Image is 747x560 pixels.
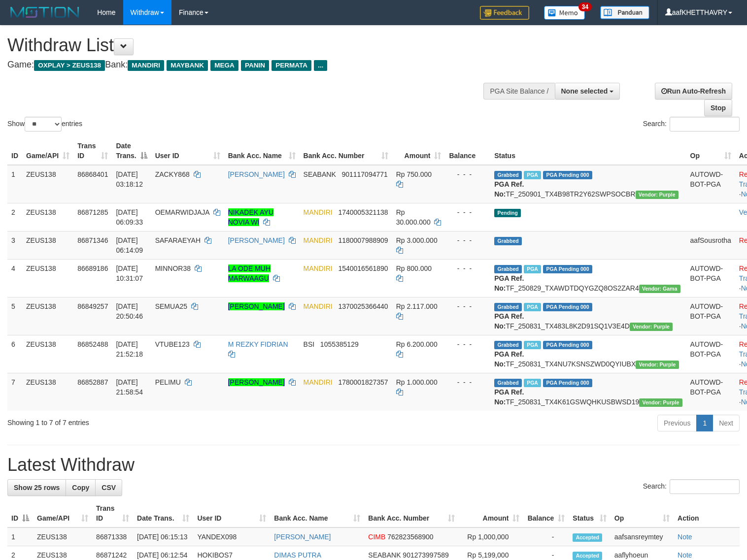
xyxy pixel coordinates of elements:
td: Rp 1,000,000 [459,527,523,546]
a: Note [678,551,692,559]
td: 7 [7,373,22,411]
td: 6 [7,335,22,373]
span: Vendor URL: https://trx4.1velocity.biz [630,323,673,331]
th: User ID: activate to sort column ascending [193,499,270,527]
span: 86868401 [77,170,108,178]
span: Rp 800.000 [396,264,432,272]
th: Action [674,499,740,527]
b: PGA Ref. No: [494,312,524,330]
th: Bank Acc. Number: activate to sort column ascending [364,499,459,527]
div: PGA Site Balance / [483,83,554,99]
a: Run Auto-Refresh [655,83,732,99]
div: - - - [449,235,486,245]
td: ZEUS138 [22,231,73,259]
span: [DATE] 06:14:09 [116,236,143,254]
span: CIMB [368,533,385,541]
span: Marked by aaftrukkakada [524,171,541,179]
b: PGA Ref. No: [494,274,524,292]
span: MAYBANK [167,60,208,71]
span: MANDIRI [304,378,333,386]
span: 86871346 [77,236,108,244]
span: Vendor URL: https://trx4.1velocity.biz [636,191,679,199]
span: Copy 1740005321138 to clipboard [338,208,388,216]
th: Trans ID: activate to sort column ascending [92,499,133,527]
span: 86852887 [77,378,108,386]
img: Button%20Memo.svg [544,6,585,20]
th: Date Trans.: activate to sort column ascending [133,499,193,527]
a: [PERSON_NAME] [228,170,285,178]
input: Search: [670,117,740,132]
span: Marked by aafsolysreylen [524,341,541,349]
td: aafSousrotha [686,231,735,259]
span: Rp 6.200.000 [396,340,438,348]
td: 4 [7,259,22,297]
span: 86689186 [77,264,108,272]
span: Rp 3.000.000 [396,236,438,244]
span: Copy 901117094771 to clipboard [341,170,387,178]
span: Rp 750.000 [396,170,432,178]
a: [PERSON_NAME] [274,533,331,541]
span: OEMARWIDJAJA [155,208,209,216]
span: Marked by aafsolysreylen [524,379,541,387]
th: Trans ID: activate to sort column ascending [73,137,112,165]
td: 5 [7,297,22,335]
h1: Latest Withdraw [7,455,740,475]
td: AUTOWD-BOT-PGA [686,165,735,203]
span: [DATE] 20:50:46 [116,302,143,320]
td: AUTOWD-BOT-PGA [686,373,735,411]
span: OXPLAY > ZEUS138 [34,60,105,71]
td: ZEUS138 [22,335,73,373]
span: Accepted [573,552,602,560]
span: MINNOR38 [155,264,191,272]
b: PGA Ref. No: [494,350,524,368]
span: [DATE] 06:09:33 [116,208,143,226]
td: ZEUS138 [22,259,73,297]
span: PGA Pending [543,171,592,179]
th: ID: activate to sort column descending [7,499,33,527]
span: PGA Pending [543,341,592,349]
span: 34 [578,2,592,11]
h1: Withdraw List [7,35,488,55]
span: 86849257 [77,302,108,310]
span: Copy 1055385129 to clipboard [320,340,359,348]
div: - - - [449,207,486,217]
span: 86852488 [77,340,108,348]
a: Show 25 rows [7,479,66,496]
div: - - - [449,301,486,311]
span: Vendor URL: https://trx4.1velocity.biz [639,398,682,407]
span: PGA Pending [543,379,592,387]
td: TF_250829_TXAWDTDQYGZQ8OS2ZAR4 [490,259,686,297]
th: Status: activate to sort column ascending [569,499,610,527]
span: Copy 762823568900 to clipboard [387,533,433,541]
div: - - - [449,377,486,387]
td: ZEUS138 [22,165,73,203]
span: None selected [561,87,608,95]
td: ZEUS138 [22,203,73,231]
td: ZEUS138 [33,527,92,546]
span: Pending [494,209,521,217]
td: TF_250831_TX4K61GSWQHKUSBWSD19 [490,373,686,411]
input: Search: [670,479,740,494]
th: Date Trans.: activate to sort column descending [112,137,151,165]
span: Grabbed [494,341,522,349]
td: aafsansreymtey [611,527,674,546]
span: Copy 901273997589 to clipboard [403,551,448,559]
img: MOTION_logo.png [7,5,82,20]
td: ZEUS138 [22,373,73,411]
a: Note [678,533,692,541]
span: PELIMU [155,378,181,386]
span: Grabbed [494,379,522,387]
a: [PERSON_NAME] [228,302,285,310]
span: SEABANK [304,170,336,178]
span: CSV [102,484,116,492]
a: LA ODE MUH MARWAAGU [228,264,271,282]
button: None selected [555,83,620,99]
td: 1 [7,165,22,203]
span: Vendor URL: https://trx4.1velocity.biz [636,361,679,369]
span: [DATE] 21:58:54 [116,378,143,396]
label: Search: [643,117,740,132]
a: 1 [696,415,713,431]
span: [DATE] 21:52:18 [116,340,143,358]
td: AUTOWD-BOT-PGA [686,335,735,373]
td: TF_250901_TX4B98TR2Y62SWPSOCBR [490,165,686,203]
